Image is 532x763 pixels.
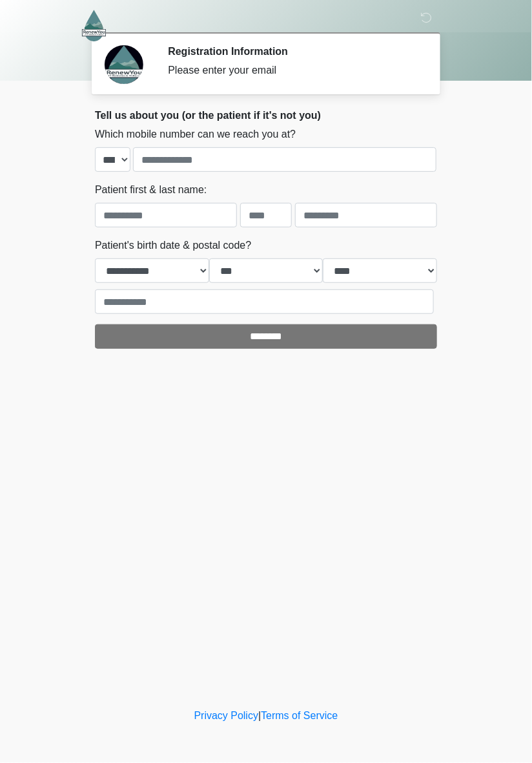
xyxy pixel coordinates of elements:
h2: Registration Information [168,45,418,57]
div: Please enter your email [168,63,418,78]
label: Patient first & last name: [95,182,207,198]
label: Patient's birth date & postal code? [95,238,251,253]
a: Privacy Policy [194,711,259,722]
img: Agent Avatar [105,45,143,84]
img: RenewYou IV Hydration and Wellness Logo [82,10,106,41]
label: Which mobile number can we reach you at? [95,127,296,142]
a: Terms of Service [261,711,338,722]
h2: Tell us about you (or the patient if it's not you) [95,109,437,121]
a: | [258,711,261,722]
